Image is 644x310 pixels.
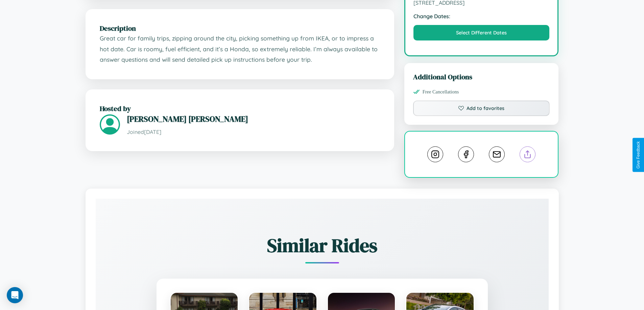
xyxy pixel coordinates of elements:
h2: Similar Rides [119,232,525,258]
h3: [PERSON_NAME] [PERSON_NAME] [127,113,380,124]
div: Open Intercom Messenger [7,287,23,303]
p: Joined [DATE] [127,127,380,137]
h2: Hosted by [100,104,380,113]
div: Give Feedback [636,141,641,169]
h2: Description [100,23,380,33]
button: Add to favorites [413,101,550,116]
button: Select Different Dates [413,25,550,40]
h3: Additional Options [413,72,550,82]
strong: Change Dates: [413,13,550,20]
p: Great car for family trips, zipping around the city, picking something up from IKEA, or to impres... [100,33,380,65]
span: Free Cancellations [423,89,459,95]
